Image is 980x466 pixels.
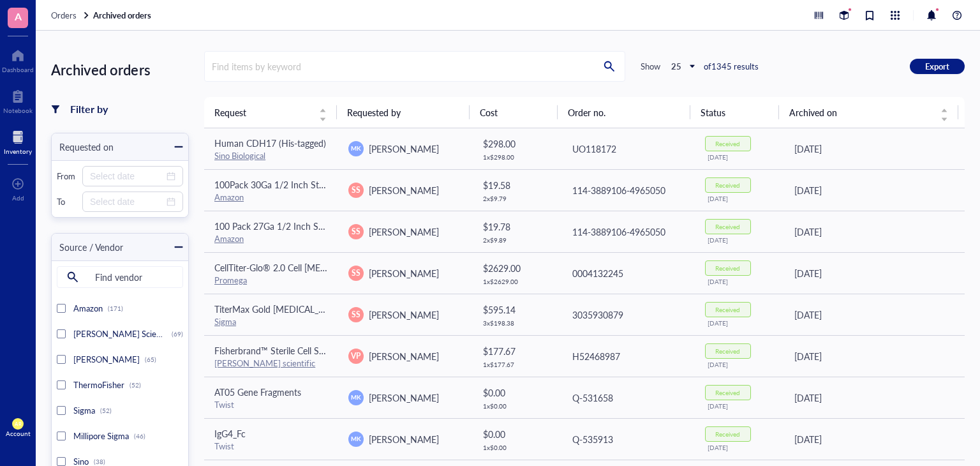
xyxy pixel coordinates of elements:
[715,347,740,355] div: Received
[708,444,774,451] div: [DATE]
[4,127,32,155] a: Inventory
[369,308,439,321] span: [PERSON_NAME]
[352,226,360,237] span: SS
[561,335,695,377] td: H52468987
[214,261,375,274] span: CellTiter-Glo® 2.0 Cell [MEDICAL_DATA]
[6,430,31,437] div: Account
[90,195,164,209] input: Select date
[561,211,695,252] td: 114-3889106-4965050
[108,304,123,312] div: (171)
[708,361,774,368] div: [DATE]
[925,61,949,72] span: Export
[708,319,774,327] div: [DATE]
[483,303,551,317] div: $ 595.14
[779,97,958,128] th: Archived on
[715,140,740,147] div: Received
[70,101,108,117] div: Filter by
[351,144,360,153] span: MK
[483,402,551,410] div: 1 x $ 0.00
[715,181,740,189] div: Received
[572,432,685,446] div: Q-535913
[214,303,343,315] span: TiterMax Gold [MEDICAL_DATA]
[572,308,685,322] div: 3035930879
[73,302,103,314] span: Amazon
[561,418,695,460] td: Q-535913
[483,278,551,285] div: 1 x $ 2629.00
[483,220,551,234] div: $ 19.78
[369,225,439,238] span: [PERSON_NAME]
[789,105,933,119] span: Archived on
[483,153,551,161] div: 1 x $ 298.00
[73,379,124,391] span: ThermoFisher
[794,183,954,197] div: [DATE]
[561,252,695,294] td: 0004132245
[214,274,247,286] a: Promega
[572,349,685,363] div: H52468987
[910,59,965,74] button: Export
[715,389,740,396] div: Received
[15,8,22,24] span: A
[483,178,551,192] div: $ 19.58
[483,319,551,327] div: 3 x $ 198.38
[369,391,439,404] span: [PERSON_NAME]
[351,393,360,402] span: MK
[73,353,140,365] span: [PERSON_NAME]
[572,183,685,197] div: 114-3889106-4965050
[352,309,360,320] span: SS
[483,444,551,451] div: 1 x $ 0.00
[708,402,774,410] div: [DATE]
[57,170,77,182] div: From
[52,140,114,154] div: Requested on
[794,225,954,239] div: [DATE]
[561,128,695,170] td: UO118172
[794,391,954,405] div: [DATE]
[214,386,301,398] span: AT05 Gene Fragments
[671,60,681,72] b: 25
[794,308,954,322] div: [DATE]
[351,434,360,443] span: MK
[483,386,551,400] div: $ 0.00
[715,430,740,438] div: Received
[73,430,129,442] span: Millipore Sigma
[708,153,774,161] div: [DATE]
[2,45,34,73] a: Dashboard
[2,66,34,73] div: Dashboard
[483,195,551,202] div: 2 x $ 9.79
[794,142,954,156] div: [DATE]
[214,220,760,232] span: 100 Pack 27Ga 1/2 Inch Sterile Disposable Injection Needle with Cap for Scientific and Industrial...
[470,97,558,128] th: Cost
[369,142,439,155] span: [PERSON_NAME]
[558,97,690,128] th: Order no.
[708,236,774,244] div: [DATE]
[4,147,32,155] div: Inventory
[715,223,740,230] div: Received
[483,236,551,244] div: 2 x $ 9.89
[715,264,740,272] div: Received
[214,344,376,357] span: Fisherbrand™ Sterile Cell Strainers 70 um
[351,350,360,362] span: VP
[172,330,183,338] div: (69)
[704,61,759,72] div: of 1345 results
[708,195,774,202] div: [DATE]
[130,381,141,389] div: (52)
[73,327,175,340] span: [PERSON_NAME] Scientific
[214,315,236,327] a: Sigma
[204,97,337,128] th: Request
[352,184,360,196] span: SS
[57,196,77,207] div: To
[572,266,685,280] div: 0004132245
[214,137,326,149] span: Human CDH17 (His-tagged)
[561,169,695,211] td: 114-3889106-4965050
[561,294,695,335] td: 3035930879
[715,306,740,313] div: Received
[641,61,660,72] div: Show
[483,361,551,368] div: 1 x $ 177.67
[52,240,123,254] div: Source / Vendor
[145,356,156,363] div: (65)
[352,267,360,279] span: SS
[100,407,112,414] div: (52)
[794,349,954,363] div: [DATE]
[94,458,105,465] div: (38)
[572,225,685,239] div: 114-3889106-4965050
[214,440,328,452] div: Twist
